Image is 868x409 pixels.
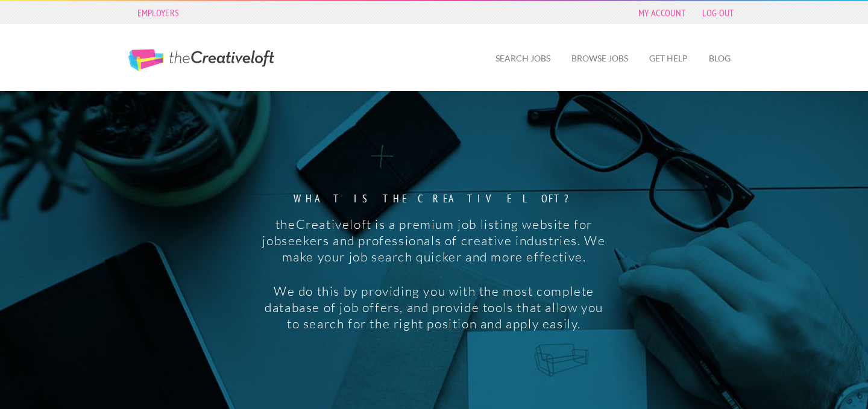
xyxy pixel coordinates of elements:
a: Get Help [640,45,697,72]
a: Browse Jobs [562,45,638,72]
a: Blog [699,45,740,72]
a: Employers [131,4,186,21]
strong: What is the creative loft? [260,193,608,204]
p: We do this by providing you with the most complete database of job offers, and provide tools that... [260,283,608,332]
a: Log Out [696,4,740,21]
p: theCreativeloft is a premium job listing website for jobseekers and professionals of creative ind... [260,216,608,265]
a: The Creative Loft [128,49,274,71]
a: Search Jobs [486,45,560,72]
a: My Account [632,4,691,21]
